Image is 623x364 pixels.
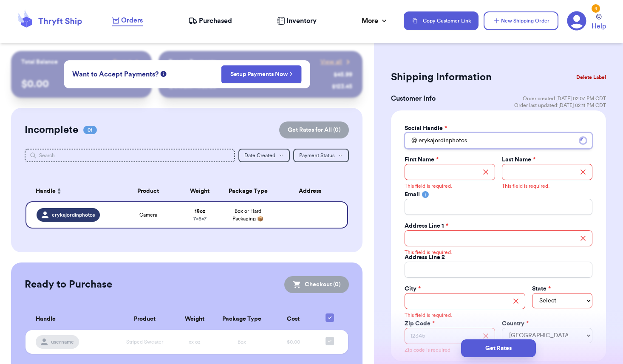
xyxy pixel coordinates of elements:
h3: Customer Info [391,93,436,104]
th: Cost [270,308,317,330]
th: Address [277,181,348,201]
th: Package Type [213,308,270,330]
span: 7 x 6 x 7 [193,216,207,221]
button: Get Rates for All (0) [279,121,349,138]
div: @ [405,133,417,149]
button: Setup Payments Now [221,65,302,83]
h2: Shipping Information [391,71,492,84]
span: View all [320,58,342,66]
span: Purchased [199,16,232,26]
span: Handle [36,187,56,196]
div: 4 [592,4,600,13]
a: Payout [113,58,142,66]
input: Search [25,149,235,162]
h2: Incomplete [25,123,78,137]
label: Social Handle [405,124,447,133]
button: Date Created [238,149,290,162]
p: This field is required. [405,183,452,189]
th: Weight [176,308,213,330]
button: Delete Label [573,68,609,87]
strong: 18 oz [195,209,205,214]
span: erykajordinphotos [52,212,95,218]
div: More [362,16,388,26]
span: $0.00 [287,339,300,344]
label: State [532,285,551,293]
label: Email [405,190,420,199]
button: Checkout (0) [284,276,349,293]
p: This field is required. [405,312,452,319]
h2: Ready to Purchase [25,278,112,291]
span: Order last updated: [DATE] 02:11 PM CDT [514,102,606,109]
span: Date Created [244,153,275,158]
label: Address Line 2 [405,253,445,262]
p: Total Balance [21,58,58,66]
label: City [405,285,421,293]
a: View all [320,58,352,66]
span: Box or Hard Packaging 📦 [232,209,263,221]
span: username [51,339,74,345]
span: Striped Sweater [126,339,163,344]
button: Copy Customer Link [404,11,479,30]
span: Handle [36,315,56,324]
button: New Shipping Order [484,11,558,30]
div: $ 123.45 [332,82,352,91]
a: Help [592,14,606,31]
p: This field is required. [405,249,452,256]
span: Inventory [286,16,317,26]
span: Help [592,21,606,31]
span: Box [238,339,246,344]
a: Orders [112,15,143,26]
div: $ 45.99 [334,71,352,79]
span: xx oz [189,339,201,344]
span: Want to Accept Payments? [72,69,159,79]
th: Weight [181,181,219,201]
th: Product [116,181,181,201]
a: Purchased [188,16,232,26]
button: Get Rates [461,339,536,357]
p: This field is required. [502,183,549,189]
label: Last Name [502,155,535,164]
input: 12345 [405,328,495,344]
span: 01 [83,126,97,134]
span: Camera [139,212,157,218]
th: Product [113,308,176,330]
a: Setup Payments Now [230,70,293,79]
label: Address Line 1 [405,222,448,230]
button: Sort ascending [56,186,62,196]
label: First Name [405,155,439,164]
a: 4 [567,11,586,31]
label: Zip Code [405,319,435,328]
label: Country [502,319,529,328]
span: Payout [113,58,131,66]
p: Recent Payments [169,58,216,66]
button: Payment Status [293,149,349,162]
th: Package Type [219,181,278,201]
span: Orders [121,15,143,25]
span: Order created: [DATE] 02:07 PM CDT [523,95,606,102]
p: $ 0.00 [21,77,142,91]
span: Payment Status [299,153,334,158]
a: Inventory [277,16,317,26]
